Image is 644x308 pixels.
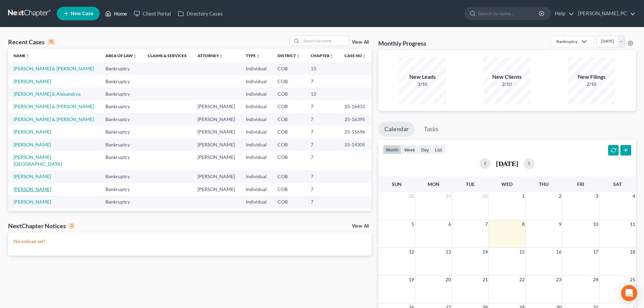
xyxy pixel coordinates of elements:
a: [PERSON_NAME] & [PERSON_NAME] [14,103,94,109]
td: COB [272,208,305,221]
td: Bankruptcy [100,62,142,75]
a: [PERSON_NAME], PC [575,7,636,20]
td: 7 [305,151,339,170]
span: Tue [466,181,475,187]
span: 13 [445,248,452,256]
span: 3 [595,192,599,200]
td: Individual [240,88,272,100]
td: COB [272,151,305,170]
td: [PERSON_NAME] [192,125,240,138]
td: Bankruptcy [100,88,142,100]
a: [PERSON_NAME] & [PERSON_NAME] [14,66,94,71]
td: Individual [240,75,272,88]
td: 7 [305,170,339,183]
span: 11 [629,220,636,228]
td: Bankruptcy [100,208,142,221]
td: Individual [240,138,272,151]
td: COB [272,100,305,113]
button: month [383,145,401,154]
td: [PERSON_NAME] [192,170,240,183]
td: Individual [240,196,272,208]
i: unfold_more [133,54,137,58]
td: [PERSON_NAME] [192,151,240,170]
i: unfold_more [256,54,260,58]
td: 7 [305,113,339,125]
a: [PERSON_NAME] [14,199,51,205]
td: Individual [240,113,272,125]
td: Individual [240,183,272,195]
a: [PERSON_NAME] & [PERSON_NAME] [14,116,94,122]
td: Individual [240,62,272,75]
div: Recent Cases [8,38,55,46]
td: Individual [240,170,272,183]
td: 7 [305,183,339,195]
i: unfold_more [296,54,300,58]
td: Individual [240,208,272,221]
span: 1 [521,192,525,200]
td: Bankruptcy [100,100,142,113]
a: [PERSON_NAME] [14,78,51,84]
i: unfold_more [219,54,223,58]
td: COB [272,75,305,88]
button: day [418,145,432,154]
span: 19 [408,276,415,284]
a: Typeunfold_more [246,53,260,58]
td: COB [272,113,305,125]
span: Mon [428,181,439,187]
span: New Case [71,11,93,16]
span: Wed [501,181,512,187]
a: [PERSON_NAME] [14,173,51,179]
span: 22 [519,276,525,284]
td: COB [272,138,305,151]
h2: [DATE] [496,160,518,167]
td: 7 [305,138,339,151]
a: Nameunfold_more [14,53,30,58]
span: 30 [482,192,488,200]
td: Individual [240,125,272,138]
div: 2/10 [568,81,615,88]
span: 8 [521,220,525,228]
a: Help [551,7,574,20]
span: 20 [445,276,452,284]
td: 7 [305,100,339,113]
input: Search by name... [478,7,540,20]
span: 5 [411,220,415,228]
span: 23 [555,276,562,284]
td: [PERSON_NAME] [192,183,240,195]
td: Individual [240,151,272,170]
td: COB [272,170,305,183]
a: Home [102,7,130,20]
td: Bankruptcy [100,138,142,151]
td: 13 [305,88,339,100]
td: 25-16431 [339,100,372,113]
div: 3/10 [399,81,446,88]
a: [PERSON_NAME] & Alexandrya [14,91,80,97]
a: [PERSON_NAME] [14,186,51,192]
td: COB [272,62,305,75]
a: View All [352,40,369,45]
td: [PERSON_NAME] [192,208,240,221]
span: 14 [482,248,488,256]
span: 28 [408,192,415,200]
span: 6 [448,220,452,228]
a: Case Nounfold_more [344,53,366,58]
a: Attorneyunfold_more [197,53,223,58]
a: Districtunfold_more [278,53,300,58]
a: [PERSON_NAME] [14,129,51,135]
div: Open Intercom Messenger [621,285,637,301]
div: New Filings [568,73,615,81]
div: Bankruptcy [556,39,577,44]
span: Sun [392,181,402,187]
th: Claims & Services [142,49,192,62]
p: No notices yet! [14,238,366,245]
span: 4 [632,192,636,200]
span: Sat [613,181,622,187]
td: 25-16395 [339,113,372,125]
td: 13 [305,62,339,75]
span: 17 [592,248,599,256]
span: 25 [629,276,636,284]
td: Bankruptcy [100,183,142,195]
div: 0 [69,223,75,229]
button: list [432,145,445,154]
i: unfold_more [362,54,366,58]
